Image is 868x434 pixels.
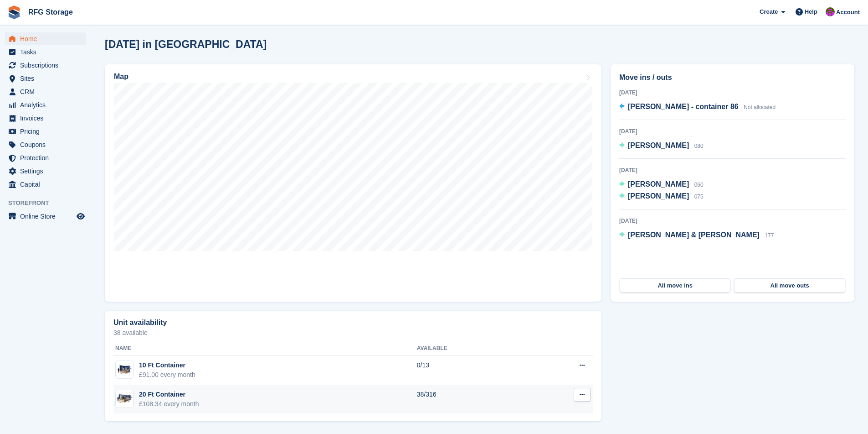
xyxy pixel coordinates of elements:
[744,104,776,110] span: Not allocated
[5,178,86,191] a: menu
[5,152,86,164] a: menu
[113,329,593,336] p: 38 available
[7,5,21,19] img: stora-icon-8386f47178a22dfd0bd8f6a31ec36ba5ce8667c1dd55bd0f319d3a0aa187defe.svg
[628,141,689,149] span: [PERSON_NAME]
[619,230,774,241] a: [PERSON_NAME] & [PERSON_NAME] 177
[694,143,704,149] span: 080
[139,390,199,399] div: 20 Ft Container
[619,191,704,203] a: [PERSON_NAME] 075
[20,85,75,98] span: CRM
[417,385,525,414] td: 38/316
[20,46,75,58] span: Tasks
[20,59,75,72] span: Subscriptions
[5,165,86,178] a: menu
[20,32,75,45] span: Home
[5,59,86,72] a: menu
[8,199,91,208] span: Storefront
[139,361,195,370] div: 10 Ft Container
[619,166,846,174] div: [DATE]
[5,46,86,58] a: menu
[628,192,689,200] span: [PERSON_NAME]
[619,72,846,83] h2: Move ins / outs
[628,180,689,188] span: [PERSON_NAME]
[105,38,267,51] h2: [DATE] in [GEOGRAPHIC_DATA]
[826,7,835,16] img: Laura Lawson
[619,89,846,97] div: [DATE]
[116,392,133,405] img: 20-ft-container%20(6).jpg
[20,210,75,223] span: Online Store
[694,182,704,188] span: 060
[114,73,128,81] h2: Map
[20,112,75,125] span: Invoices
[5,99,86,111] a: menu
[760,7,778,16] span: Create
[417,341,525,356] th: Available
[694,193,704,200] span: 075
[619,179,704,191] a: [PERSON_NAME] 060
[139,370,195,380] div: £91.00 every month
[20,72,75,85] span: Sites
[620,278,730,293] a: All move ins
[113,341,417,356] th: Name
[75,211,86,222] a: Preview store
[20,165,75,178] span: Settings
[20,99,75,111] span: Analytics
[105,64,601,302] a: Map
[619,127,846,136] div: [DATE]
[765,232,774,239] span: 177
[628,103,739,110] span: [PERSON_NAME] - container 86
[805,7,817,16] span: Help
[734,278,845,293] a: All move outs
[5,112,86,125] a: menu
[5,210,86,223] a: menu
[417,356,525,385] td: 0/13
[20,152,75,164] span: Protection
[619,217,846,225] div: [DATE]
[116,363,133,376] img: 10-ft-container%20(4).jpg
[836,8,860,17] span: Account
[628,231,760,239] span: [PERSON_NAME] & [PERSON_NAME]
[5,85,86,98] a: menu
[20,125,75,138] span: Pricing
[5,32,86,45] a: menu
[139,399,199,409] div: £108.34 every month
[5,125,86,138] a: menu
[20,138,75,151] span: Coupons
[5,72,86,85] a: menu
[25,5,77,20] a: RFG Storage
[5,138,86,151] a: menu
[619,101,776,113] a: [PERSON_NAME] - container 86 Not allocated
[113,319,167,327] h2: Unit availability
[20,178,75,191] span: Capital
[619,140,704,152] a: [PERSON_NAME] 080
